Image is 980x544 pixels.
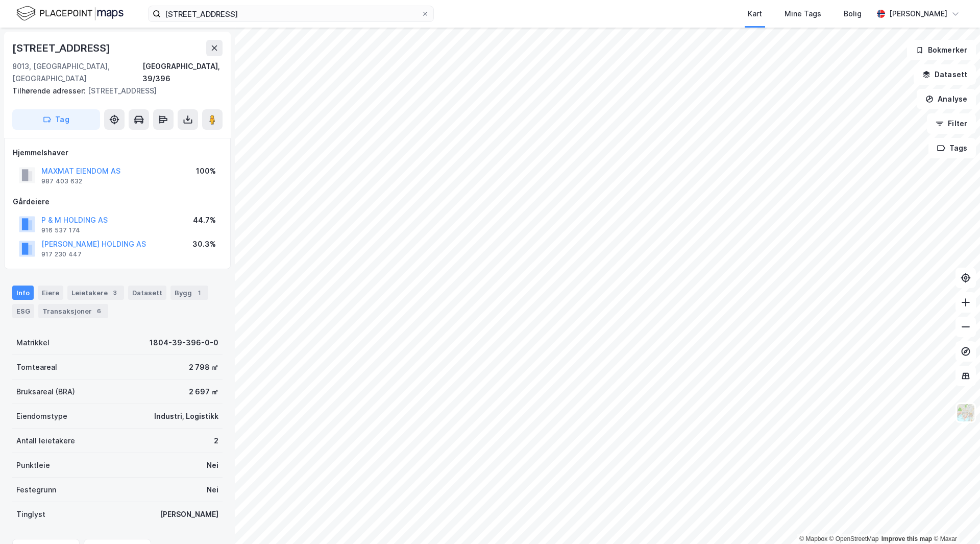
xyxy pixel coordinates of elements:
[16,508,45,521] div: Tinglyst
[928,138,976,158] button: Tags
[13,196,222,208] div: Gårdeiere
[785,8,821,20] div: Mine Tags
[38,286,63,300] div: Eiere
[844,8,862,20] div: Bolig
[196,165,216,177] div: 100%
[748,8,762,20] div: Kart
[12,304,34,318] div: ESG
[16,484,56,496] div: Festegrunn
[41,226,80,234] div: 916 537 174
[16,361,57,373] div: Tomteareal
[881,535,932,542] a: Improve this map
[160,508,218,521] div: [PERSON_NAME]
[170,286,208,300] div: Bygg
[194,288,204,298] div: 1
[41,250,82,258] div: 917 230 447
[914,64,976,85] button: Datasett
[214,435,218,447] div: 2
[889,8,947,20] div: [PERSON_NAME]
[829,535,879,542] a: OpenStreetMap
[16,386,75,398] div: Bruksareal (BRA)
[927,113,976,134] button: Filter
[207,459,218,471] div: Nei
[907,40,976,60] button: Bokmerker
[12,60,142,85] div: 8013, [GEOGRAPHIC_DATA], [GEOGRAPHIC_DATA]
[13,147,222,159] div: Hjemmelshaver
[189,386,218,398] div: 2 697 ㎡
[799,535,827,542] a: Mapbox
[161,6,421,21] input: Søk på adresse, matrikkel, gårdeiere, leietakere eller personer
[917,89,976,109] button: Analyse
[38,304,108,318] div: Transaksjoner
[94,306,104,316] div: 6
[154,410,218,422] div: Industri, Logistikk
[150,337,218,349] div: 1804-39-396-0-0
[12,86,88,95] span: Tilhørende adresser:
[929,495,980,544] div: Kontrollprogram for chat
[189,361,218,373] div: 2 798 ㎡
[16,5,124,22] img: logo.f888ab2527a4732fd821a326f86c7f29.svg
[12,85,214,97] div: [STREET_ADDRESS]
[142,60,223,85] div: [GEOGRAPHIC_DATA], 39/396
[207,484,218,496] div: Nei
[110,288,120,298] div: 3
[16,459,50,471] div: Punktleie
[67,286,124,300] div: Leietakere
[192,238,216,250] div: 30.3%
[16,435,75,447] div: Antall leietakere
[193,214,216,226] div: 44.7%
[41,177,82,185] div: 987 403 632
[956,403,975,422] img: Z
[16,337,50,349] div: Matrikkel
[929,495,980,544] iframe: Chat Widget
[12,286,34,300] div: Info
[12,40,112,56] div: [STREET_ADDRESS]
[16,410,67,422] div: Eiendomstype
[12,109,100,130] button: Tag
[128,286,166,300] div: Datasett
